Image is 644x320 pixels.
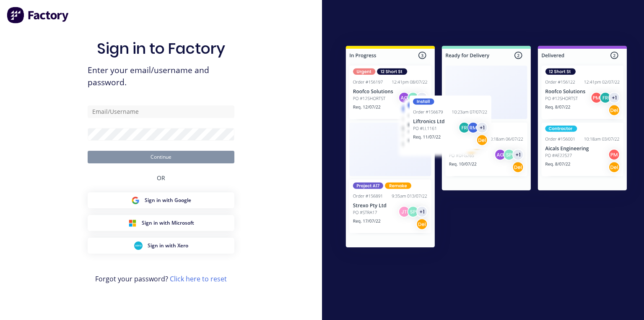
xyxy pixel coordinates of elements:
[145,197,191,204] span: Sign in with Google
[88,151,234,163] button: Continue
[134,241,143,250] img: Xero Sign in
[95,274,227,284] span: Forgot your password?
[157,163,165,192] div: OR
[170,274,227,283] a: Click here to reset
[148,242,188,249] span: Sign in with Xero
[128,219,137,227] img: Microsoft Sign in
[97,39,225,58] h1: Sign in to Factory
[131,196,140,205] img: Google Sign in
[88,238,234,254] button: Xero Sign inSign in with Xero
[7,7,70,24] img: Factory
[329,30,644,266] img: Sign in
[142,219,194,227] span: Sign in with Microsoft
[88,105,234,118] input: Email/Username
[88,192,234,208] button: Google Sign inSign in with Google
[88,215,234,231] button: Microsoft Sign inSign in with Microsoft
[88,64,234,89] span: Enter your email/username and password.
